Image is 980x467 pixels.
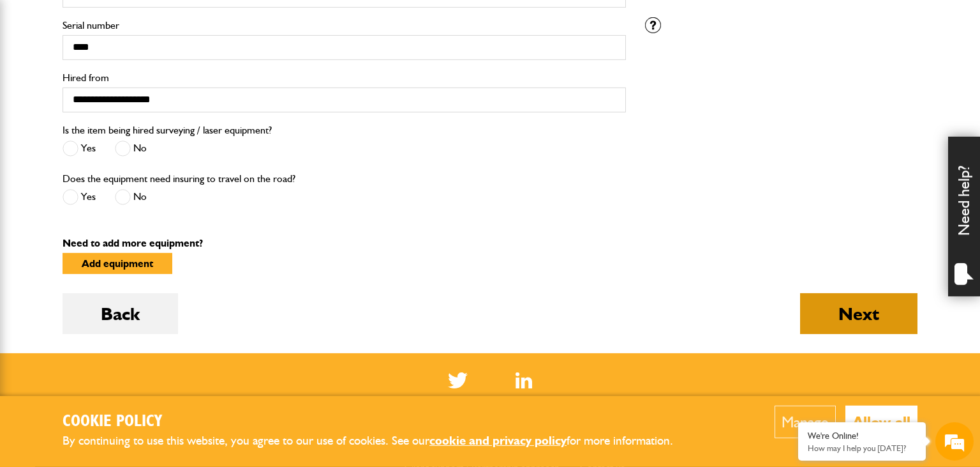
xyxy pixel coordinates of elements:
input: Enter your last name [17,118,233,146]
label: Hired from [63,73,626,83]
label: Yes [63,141,96,157]
div: Need help? [948,137,980,296]
h2: Cookie Policy [63,412,694,432]
p: How may I help you today? [808,443,916,453]
label: Serial number [63,20,626,31]
button: Manage [775,406,836,438]
button: Back [63,293,178,334]
label: Yes [63,189,96,205]
a: LinkedIn [516,372,533,388]
img: Linked In [516,372,533,388]
button: Add equipment [63,253,172,274]
textarea: Type your message and hit 'Enter' [17,231,233,356]
p: By continuing to use this website, you agree to our use of cookies. See our for more information. [63,431,694,451]
img: d_20077148190_company_1631870298795_20077148190 [22,71,54,89]
button: Allow all [845,406,917,438]
a: cookie and privacy policy [429,433,567,448]
em: Start Chat [174,367,232,384]
div: Chat with us now [66,72,214,88]
label: No [115,141,147,157]
input: Enter your phone number [17,194,233,222]
div: We're Online! [808,431,916,441]
p: Need to add more equipment? [63,238,917,249]
button: Next [800,293,917,334]
div: Minimize live chat window [209,6,240,37]
img: Twitter [448,372,468,388]
label: Does the equipment need insuring to travel on the road? [63,174,295,184]
input: Enter your email address [17,156,233,184]
label: Is the item being hired surveying / laser equipment? [63,125,272,135]
label: No [115,189,147,205]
